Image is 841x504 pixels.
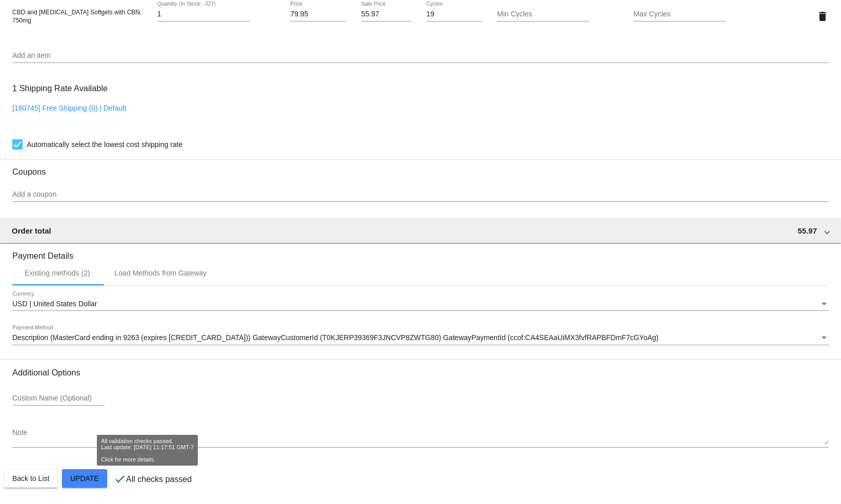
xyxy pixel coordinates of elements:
input: Max Cycles [633,10,726,18]
h3: Coupons [12,159,829,177]
mat-select: Currency [12,300,829,308]
mat-icon: check [114,473,126,485]
h3: Additional Options [12,368,829,377]
button: Back to List [4,469,57,488]
span: Order total [12,226,51,235]
mat-select: Payment Method [12,334,829,342]
input: Add an item [12,52,829,60]
span: Back to List [12,474,49,482]
span: Description (MasterCard ending in 9263 (expires [CREDIT_CARD_DATA])) GatewayCustomerId (T0KJERP39... [12,333,659,342]
input: Min Cycles [497,10,589,18]
div: Existing methods (2) [25,269,90,277]
input: Sale Price [361,10,412,18]
h3: Payment Details [12,243,829,261]
mat-icon: delete [816,10,829,23]
a: [180745] Free Shipping (0) | Default [12,104,126,112]
input: Custom Name (Optional) [12,394,105,403]
h3: 1 Shipping Rate Available [12,77,108,99]
span: CBD and [MEDICAL_DATA] Softgels with CBN, 750mg [12,9,141,24]
input: Cycles [426,10,483,18]
span: 55.97 [797,226,817,235]
input: Price [290,10,346,18]
span: Update [70,474,99,482]
span: Automatically select the lowest cost shipping rate [27,138,182,151]
span: USD | United States Dollar [12,300,97,308]
input: Quantity (In Stock: -327) [157,10,250,18]
input: Add a coupon [12,191,829,199]
button: Update [62,469,107,488]
div: Load Methods from Gateway [115,269,207,277]
p: All checks passed [126,475,192,484]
